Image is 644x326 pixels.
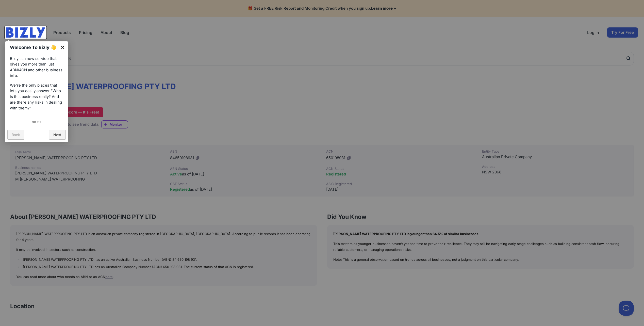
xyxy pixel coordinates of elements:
[57,41,68,53] a: ×
[10,83,63,111] p: We're the only places that lets you easily answer “Who is this business really? And are there any...
[49,130,66,140] a: Next
[7,130,24,140] a: Back
[10,44,58,51] h1: Welcome To Bizly 👋
[10,56,63,79] p: Bizly is a new service that gives you more than just ABN/ACN and other business info.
